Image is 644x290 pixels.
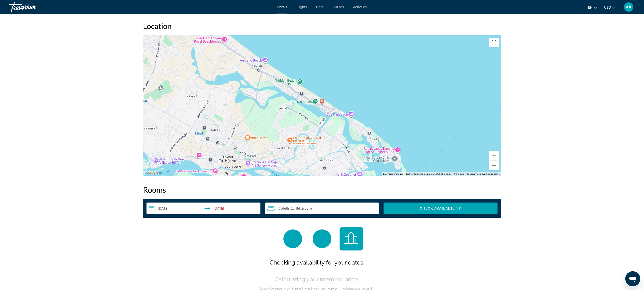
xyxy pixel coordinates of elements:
[489,151,499,160] button: Увеличить
[281,206,289,210] span: Adults
[144,170,160,176] a: Открыть эту область в Google Картах (в новом окне)
[303,206,313,210] span: rooms
[316,5,323,9] a: Cars
[383,172,403,176] button: Быстрые клавиши
[420,207,461,210] span: Check Availability
[333,5,344,9] a: Cruises
[293,206,300,210] span: Child
[300,207,313,210] span: , 2
[144,170,160,176] img: Google
[626,5,631,9] span: AA
[625,271,640,286] iframe: Кнопка запуска окна обмена сообщениями
[143,21,501,31] h2: Location
[588,6,593,9] span: en
[146,203,260,214] button: Check-in date: Sep 12, 2025 Check-out date: Sep 14, 2025
[588,4,597,11] button: Change language
[604,4,615,11] button: Change currency
[406,173,451,175] span: Картографические данные ©2025 Google
[622,2,635,12] button: User Menu
[489,161,499,170] button: Уменьшить
[9,1,56,13] a: Travorium
[489,38,499,47] button: Включить полноэкранный режим
[466,173,500,175] a: Сообщить об ошибке на карте
[296,5,307,9] a: Flights
[454,173,464,175] a: Условия (ссылка откроется в новой вкладке)
[274,276,362,283] span: Calculating your member price...
[143,185,501,194] h2: Rooms
[384,203,498,214] button: Check Availability
[353,5,367,9] a: Activities
[265,203,379,214] button: Travelers: 3 adults, 1 child
[270,259,367,266] span: Checking availability for your dates...
[289,207,300,210] span: , 1
[146,203,498,214] div: Search widget
[277,5,287,9] a: Hotels
[604,6,611,9] span: USD
[279,207,289,210] span: 3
